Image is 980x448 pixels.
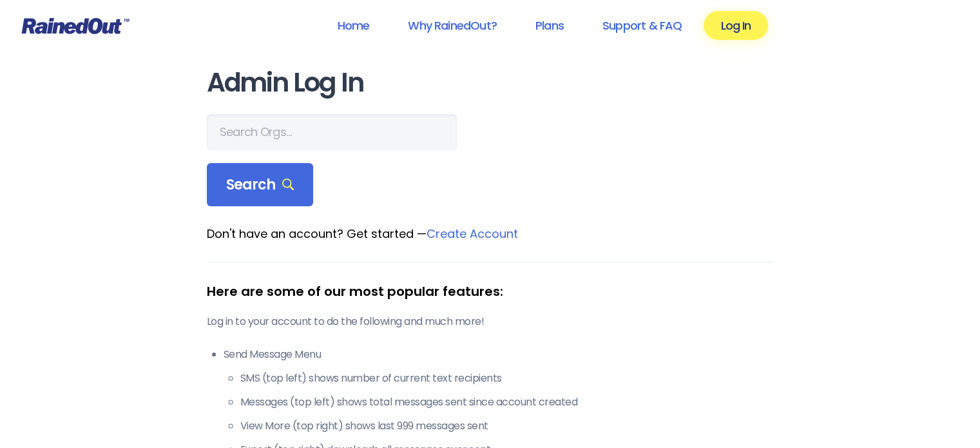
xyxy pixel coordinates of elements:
[226,176,294,194] span: Search
[207,163,314,207] div: Search
[240,418,774,434] li: View More (top right) shows last 999 messages sent
[586,11,698,40] a: Support & FAQ
[207,314,774,329] p: Log in to your account to do the following and much more!
[704,11,767,40] a: Log In
[391,11,514,40] a: Why RainedOut?
[427,226,518,242] a: Create Account
[240,371,774,386] li: SMS (top left) shows number of current text recipients
[207,282,774,301] div: Here are some of our most popular features:
[519,11,581,40] a: Plans
[240,394,774,410] li: Messages (top left) shows total messages sent since account created
[207,68,774,97] h1: Admin Log In
[320,11,386,40] a: Home
[207,114,457,150] input: Search Orgs…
